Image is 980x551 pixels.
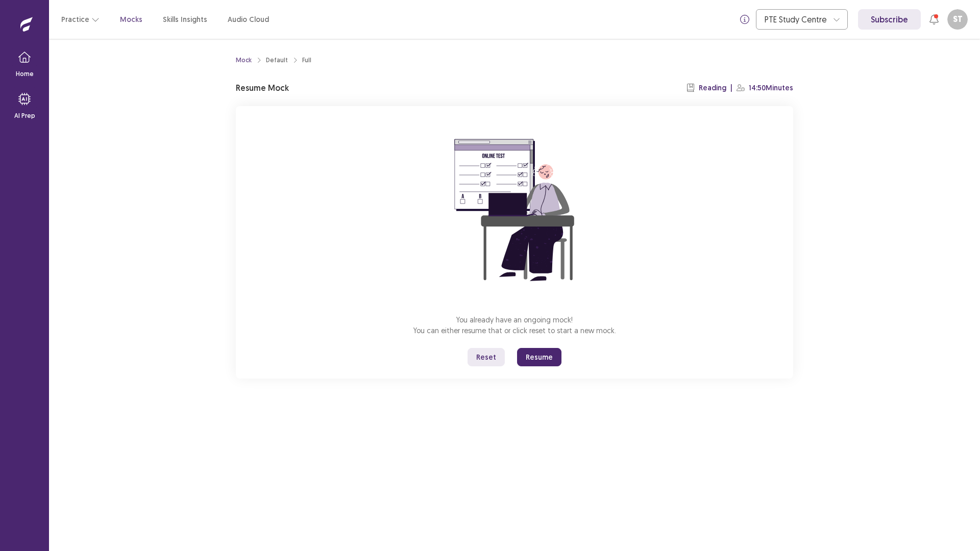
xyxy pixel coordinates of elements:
a: Skills Insights [163,14,207,25]
a: Mocks [120,14,142,25]
p: AI Prep [14,111,35,120]
p: Resume Mock [236,82,289,94]
p: Home [16,69,34,79]
button: Practice [61,10,100,29]
div: Default [266,56,288,65]
p: Reading [699,83,726,93]
button: Resume [517,348,561,366]
div: Full [302,56,311,65]
a: Subscribe [858,9,921,30]
button: info [736,10,754,29]
button: Reset [468,348,505,366]
a: Mock [236,56,252,65]
nav: breadcrumb [236,56,311,65]
a: Audio Cloud [228,14,269,25]
p: 14:50 Minutes [749,83,793,93]
button: ST [947,9,968,30]
div: PTE Study Centre [765,10,828,29]
p: You already have an ongoing mock! You can either resume that or click reset to start a new mock. [413,314,616,336]
p: | [730,83,732,93]
img: attend-mock [423,118,606,302]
